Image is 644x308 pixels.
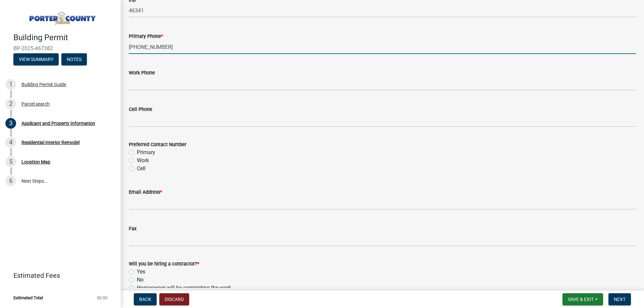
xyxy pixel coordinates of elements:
[139,297,151,302] span: Back
[5,176,16,186] div: 6
[137,148,155,157] label: Primary
[13,296,43,300] span: Estimated Total
[13,53,59,65] button: View Summary
[129,262,199,266] label: Will you be hiring a contractor?
[13,45,107,52] span: BP-2025-467382
[137,284,231,292] label: Homeowner will be completing the work
[21,121,95,126] div: Applicant and Property Information
[614,297,626,302] span: Next
[5,118,16,129] div: 3
[129,142,186,147] label: Preferred Contact Number
[5,157,16,167] div: 5
[129,34,163,39] label: Primary Phone
[129,107,152,112] label: Cell Phone
[61,53,87,65] button: Notes
[562,293,603,305] button: Save & Exit
[608,293,631,305] button: Next
[21,140,79,145] div: Residential Interior Remodel
[129,71,155,75] label: Work Phone
[13,7,110,26] img: Porter County, Indiana
[134,293,157,305] button: Back
[21,82,66,87] div: Building Permit Guide
[5,269,110,282] a: Estimated Fees
[137,157,149,165] label: Work
[5,79,16,90] div: 1
[21,102,50,106] div: Parcel search
[129,227,137,231] label: Fax
[61,57,87,62] wm-modal-confirm: Notes
[137,276,144,284] label: No
[159,293,189,305] button: Discard
[13,33,115,43] h4: Building Permit
[97,296,107,300] span: $0.00
[13,57,59,62] wm-modal-confirm: Summary
[137,165,146,173] label: Cell
[568,297,594,302] span: Save & Exit
[137,268,145,276] label: Yes
[5,137,16,148] div: 4
[5,99,16,109] div: 2
[129,190,162,195] label: Email Address
[21,160,50,164] div: Location Map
